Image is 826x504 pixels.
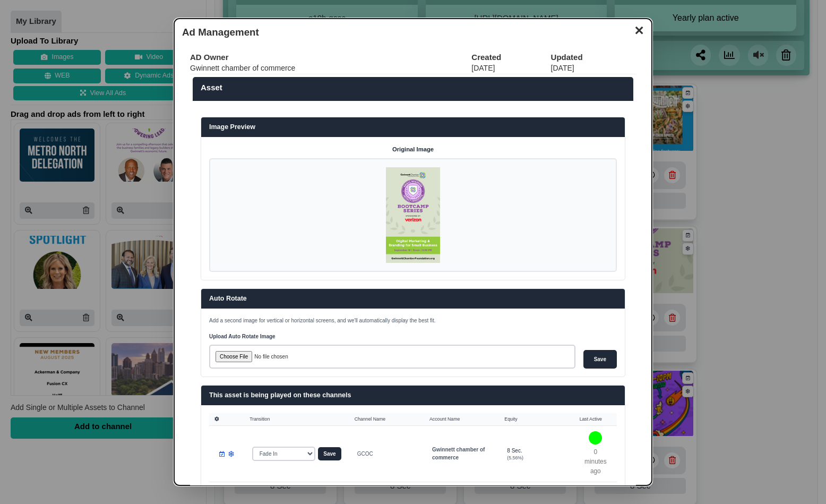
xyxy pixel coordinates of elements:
[209,391,617,400] h3: This asset is being played on these channels
[209,294,617,304] h3: Auto Rotate
[574,413,617,425] th: Last Active
[386,167,440,263] img: P250x250 image processing20250818 804745 1pvy546
[244,413,349,425] th: Transition
[551,52,636,63] th: Updated
[349,425,424,482] td: GCOC
[190,52,471,63] th: AD Owner
[471,63,550,74] td: [DATE]
[209,317,617,324] p: Add a second image for vertical or horizontal screens, and we'll automatically display the best fit.
[201,82,625,93] label: Asset
[507,447,566,455] div: 8 Sec.
[507,455,566,462] div: (5.56%)
[424,413,499,425] th: Account Name
[318,447,341,460] button: Save
[190,63,471,74] td: Gwinnett chamber of commerce
[499,413,574,425] th: Equity
[182,27,644,39] h3: Ad Management
[432,447,485,460] strong: Gwinnett chamber of commerce
[349,413,424,425] th: Channel Name
[209,332,575,340] label: Upload Auto Rotate Image
[582,448,609,476] p: 0 minutes ago
[209,145,617,155] h4: Original Image
[209,123,617,132] h3: Image Preview
[471,52,550,63] th: Created
[629,21,649,37] button: ✕
[583,350,617,369] input: Save
[551,63,636,74] td: [DATE]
